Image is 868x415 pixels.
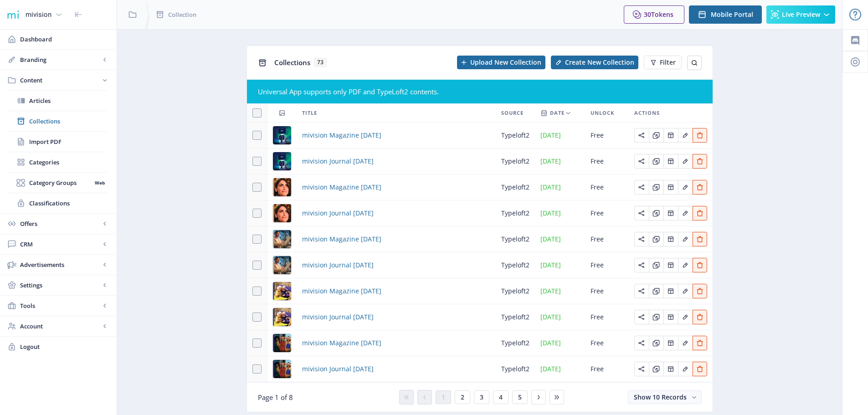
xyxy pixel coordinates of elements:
span: Create New Collection [565,59,634,66]
a: Edit page [634,208,649,217]
button: Mobile Portal [689,5,762,24]
span: Offers [20,219,100,228]
span: Date [550,108,565,118]
td: Free [585,123,629,149]
td: typeloft2 [496,226,535,252]
a: Edit page [634,182,649,191]
td: [DATE] [535,174,585,200]
app-collection-view: Collections [247,46,713,412]
a: Edit page [693,130,707,139]
a: Edit page [678,208,693,217]
span: mivision Journal [DATE] [302,312,374,323]
td: typeloft2 [496,278,535,304]
span: Content [20,76,100,85]
button: 3 [474,390,489,404]
a: Edit page [663,286,678,295]
a: Edit page [693,156,707,165]
span: Filter [660,59,676,66]
a: Edit page [663,338,678,347]
img: 8dc9d6d3-f010-4fa3-a379-22905b3fa7d5.jpg [273,334,291,352]
img: 8dc9d6d3-f010-4fa3-a379-22905b3fa7d5.jpg [273,360,291,378]
a: Edit page [693,364,707,373]
td: typeloft2 [496,123,535,149]
span: Collections [29,117,108,126]
span: mivision Journal [DATE] [302,156,374,167]
button: 1 [436,390,451,404]
a: Edit page [663,312,678,321]
span: Articles [29,96,108,105]
span: Account [20,322,100,331]
button: 4 [493,390,508,404]
span: 4 [499,394,503,401]
td: [DATE] [535,252,585,278]
a: Edit page [649,182,663,191]
td: Free [585,278,629,304]
span: mivision Journal [DATE] [302,364,374,374]
td: typeloft2 [496,174,535,200]
a: Edit page [693,312,707,321]
a: Edit page [678,260,693,269]
a: Edit page [634,234,649,243]
td: typeloft2 [496,252,535,278]
span: Live Preview [782,11,820,18]
a: Categories [9,152,108,172]
td: typeloft2 [496,200,535,226]
a: Edit page [649,156,663,165]
a: Edit page [663,130,678,139]
a: Edit page [663,156,678,165]
td: [DATE] [535,200,585,226]
a: Edit page [634,156,649,165]
a: mivision Magazine [DATE] [302,286,381,297]
span: Classifications [29,199,108,208]
a: Edit page [678,364,693,373]
a: mivision Magazine [DATE] [302,182,381,193]
td: [DATE] [535,278,585,304]
span: Upload New Collection [470,59,541,66]
div: mivision [26,5,51,25]
a: Edit page [663,260,678,269]
a: Edit page [663,234,678,243]
span: mivision Journal [DATE] [302,208,374,219]
img: 1f20cf2a-1a19-485c-ac21-848c7d04f45b.png [5,7,20,22]
a: New page [545,56,638,69]
span: mivision Journal [DATE] [302,260,374,271]
span: Source [501,108,524,118]
span: Branding [20,55,100,64]
a: Edit page [663,208,678,217]
img: a9cb1d12-c488-4537-9d43-7c3242048a6a.jpg [273,230,291,248]
span: Advertisements [20,260,100,269]
span: Collections [274,58,310,67]
a: Edit page [634,364,649,373]
a: mivision Magazine [DATE] [302,234,381,245]
span: Logout [20,342,109,351]
span: Tokens [651,10,673,19]
a: Edit page [649,234,663,243]
button: Create New Collection [551,56,638,69]
span: Dashboard [20,35,109,44]
img: a9cb1d12-c488-4537-9d43-7c3242048a6a.jpg [273,256,291,274]
a: Collections [9,111,108,131]
td: Free [585,149,629,174]
span: 2 [461,394,464,401]
a: Edit page [649,338,663,347]
span: 1 [442,394,445,401]
div: Universal App supports only PDF and TypeLoft2 contents. [258,87,702,96]
a: Edit page [649,286,663,295]
td: [DATE] [535,123,585,149]
a: Edit page [649,208,663,217]
a: mivision Magazine [DATE] [302,338,381,348]
a: Import PDF [9,132,108,152]
td: Free [585,200,629,226]
a: Edit page [678,130,693,139]
a: Edit page [634,312,649,321]
td: typeloft2 [496,330,535,356]
a: Edit page [693,338,707,347]
span: CRM [20,240,100,249]
span: 5 [518,394,522,401]
img: 72d0d4c7-5070-46cf-950b-06a0f92ed3b4.jpg [273,126,291,144]
td: Free [585,252,629,278]
a: Edit page [634,260,649,269]
button: Upload New Collection [457,56,545,69]
a: Edit page [693,182,707,191]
